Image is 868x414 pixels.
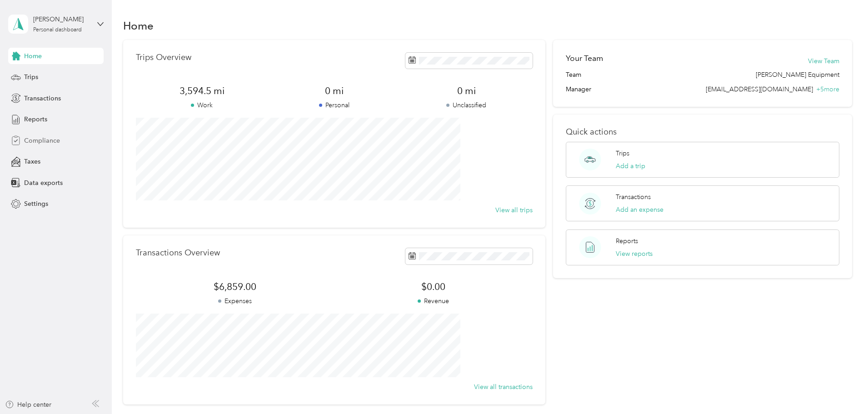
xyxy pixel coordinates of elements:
[400,85,533,97] span: 0 mi
[136,248,220,258] p: Transactions Overview
[136,53,191,62] p: Trips Overview
[24,178,63,188] span: Data exports
[817,363,868,414] iframe: Everlance-gr Chat Button Frame
[616,161,645,171] button: Add a trip
[566,85,591,94] span: Manager
[268,100,400,110] p: Personal
[268,85,400,97] span: 0 mi
[616,149,629,158] p: Trips
[5,400,51,409] button: Help center
[616,236,638,246] p: Reports
[136,85,268,97] span: 3,594.5 mi
[334,280,532,293] span: $0.00
[136,280,334,293] span: $6,859.00
[33,15,90,24] div: [PERSON_NAME]
[808,56,839,66] button: View Team
[123,21,154,30] h1: Home
[756,70,839,80] span: [PERSON_NAME] Equipment
[136,296,334,306] p: Expenses
[495,205,533,215] button: View all trips
[566,70,581,80] span: Team
[706,85,813,93] span: [EMAIL_ADDRESS][DOMAIN_NAME]
[816,85,839,93] span: + 5 more
[24,115,47,124] span: Reports
[24,51,42,61] span: Home
[24,199,48,209] span: Settings
[616,205,663,214] button: Add an expense
[616,192,651,202] p: Transactions
[33,27,82,33] div: Personal dashboard
[24,94,61,103] span: Transactions
[24,157,40,166] span: Taxes
[474,382,533,392] button: View all transactions
[566,53,603,64] h2: Your Team
[24,136,60,145] span: Compliance
[334,296,532,306] p: Revenue
[616,249,653,259] button: View reports
[566,127,839,137] p: Quick actions
[24,72,38,82] span: Trips
[400,100,533,110] p: Unclassified
[136,100,268,110] p: Work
